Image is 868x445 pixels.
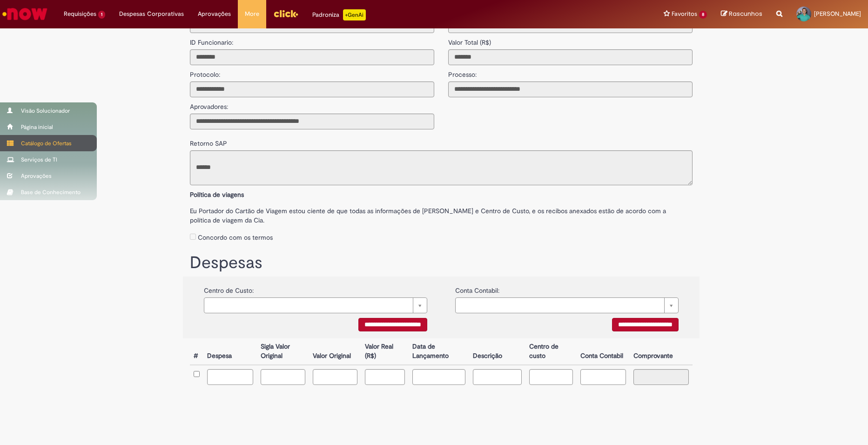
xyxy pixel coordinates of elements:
label: Protocolo: [190,65,220,79]
label: ID Funcionario: [190,33,233,47]
label: Aprovadores: [190,97,228,111]
label: Conta Contabil: [455,281,499,295]
a: Limpar campo {0} [204,297,427,313]
img: click_logo_yellow_360x200.png [273,7,298,20]
th: Conta Contabil [577,338,630,365]
th: # [190,338,203,365]
th: Descrição [469,338,525,365]
b: Política de viagens [190,190,244,199]
label: Processo: [448,65,477,79]
span: Aprovações [198,9,231,19]
th: Sigla Valor Original [257,338,309,365]
a: Limpar campo {0} [455,297,679,313]
span: More [245,9,259,19]
th: Data de Lançamento [409,338,469,365]
span: Favoritos [672,9,697,19]
span: 8 [699,11,707,19]
a: Rascunhos [721,10,762,19]
label: Valor Total (R$) [448,33,491,47]
span: [PERSON_NAME] [814,10,861,18]
th: Valor Real (R$) [361,338,409,365]
span: 1 [98,11,105,19]
h1: Despesas [190,254,693,272]
th: Valor Original [309,338,361,365]
p: +GenAi [343,9,366,20]
th: Comprovante [630,338,692,365]
span: Rascunhos [729,9,762,18]
img: ServiceNow [1,5,49,23]
label: Eu Portador do Cartão de Viagem estou ciente de que todas as informações de [PERSON_NAME] e Centr... [190,202,693,225]
th: Despesa [203,338,257,365]
span: Requisições [64,9,96,19]
label: Concordo com os termos [198,233,273,242]
div: Padroniza [312,9,366,20]
label: Retorno SAP [190,134,227,148]
th: Centro de custo [525,338,577,365]
label: Centro de Custo: [204,281,254,295]
span: Despesas Corporativas [119,9,184,19]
